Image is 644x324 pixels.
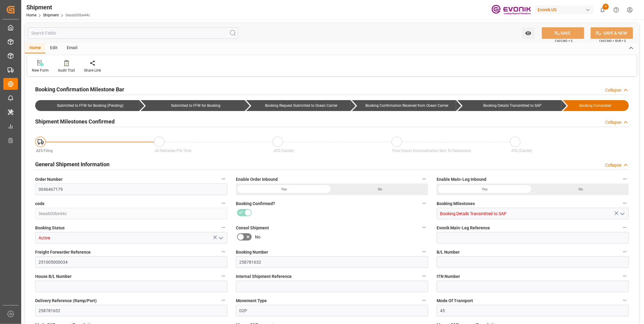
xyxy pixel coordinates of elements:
span: Mode Of Transport [437,298,473,304]
button: Mode Of Transport [621,296,629,304]
span: code [35,201,45,207]
div: Collapse [605,119,621,126]
button: open menu [618,209,627,218]
span: All Deliveries PGI Time [155,149,191,153]
div: Booking Details Transmitted to SAP [464,100,562,111]
span: Evonik Main-Leg Reference [437,225,490,231]
button: Booking Number [420,248,428,256]
button: Freight Forwarder Reference [220,248,227,256]
span: Ctrl/CMD + S [555,39,572,43]
div: No [533,184,629,195]
div: New Form [32,68,49,73]
div: Submitted to FFW for Booking (Pending) [41,100,139,111]
div: Submitted to FFW for Booking (Pending) [35,100,139,111]
div: Email [62,43,82,53]
div: Booking Confirmation Received from Ocean Carrier [352,100,456,111]
span: Booking Status [35,225,65,231]
a: Home [26,13,36,17]
span: Movement Type [236,298,267,304]
button: Internal Shipment Reference [420,272,428,280]
div: Booking Completed [563,100,629,111]
span: ITN Number [437,273,460,280]
button: Booking Confirmed? [420,199,428,207]
div: Edit [45,43,62,53]
button: Evonik Main-Leg Reference [621,224,629,231]
button: Consol Shipment [420,224,428,231]
span: No [255,234,260,240]
span: Delivery Reference (Ramp/Port) [35,298,97,304]
span: Internal Shipment Reference [236,273,292,280]
button: SAVE & NEW [591,27,633,39]
button: open menu [216,233,225,243]
button: B/L Number [621,248,629,256]
span: Consol Shipment [236,225,269,231]
span: 9 [603,4,609,10]
div: Booking Confirmation Received from Ocean Carrier [358,100,456,111]
div: Share Link [84,68,101,73]
button: Delivery Reference (Ramp/Port) [220,296,227,304]
span: ATA (Carrier) [511,149,532,153]
div: Booking Completed [569,100,622,111]
span: Enable Main-Leg Inbound [437,176,486,183]
button: code [220,199,227,207]
h2: Shipment Milestones Confirmed [35,117,115,126]
button: Booking Status [220,224,227,231]
button: Booking Milestones [621,199,629,207]
span: Final Export Documentation Sent To Destination [392,149,471,153]
button: House B/L Number [220,272,227,280]
span: ATD (carrier) [274,149,294,153]
div: Collapse [605,162,621,168]
span: AES Filing [36,149,53,153]
button: Order Number [220,175,227,183]
span: Order Number [35,176,62,183]
div: Submitted to FFW for Booking [147,100,245,111]
div: Home [25,43,45,53]
div: Shipment [26,3,90,12]
div: Evonik US [535,5,593,14]
button: Movement Type [420,296,428,304]
div: Booking Request Submitted to Ocean Carrier [252,100,350,111]
span: Ctrl/CMD + Shift + S [599,39,626,43]
button: Enable Main-Leg Inbound [621,175,629,183]
div: Audit Trail [58,68,75,73]
button: Enable Order Inbound [420,175,428,183]
div: Submitted to FFW for Booking [141,100,245,111]
input: Search Fields [28,27,238,39]
span: Booking Milestones [437,201,475,207]
div: Yes [236,184,332,195]
h2: Booking Confirmation Milestone Bar [35,85,124,93]
span: Booking Number [236,249,268,255]
span: B/L Number [437,249,460,255]
span: Booking Confirmed? [236,201,275,207]
a: Shipment [43,13,59,17]
span: Freight Forwarder Reference [35,249,91,255]
button: SAVE [542,27,584,39]
div: No [332,184,428,195]
div: Yes [437,184,533,195]
button: ITN Number [621,272,629,280]
button: show 9 new notifications [596,3,609,17]
div: Collapse [605,87,621,93]
h2: General Shipment Information [35,160,109,168]
img: Evonik-brand-mark-Deep-Purple-RGB.jpeg_1700498283.jpeg [491,5,531,15]
button: Evonik US [535,4,596,15]
button: open menu [522,27,535,39]
div: Booking Request Submitted to Ocean Carrier [246,100,350,111]
span: House B/L Number [35,273,72,280]
span: Enable Order Inbound [236,176,278,183]
div: Booking Details Transmitted to SAP [458,100,562,111]
button: Help Center [609,3,623,17]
